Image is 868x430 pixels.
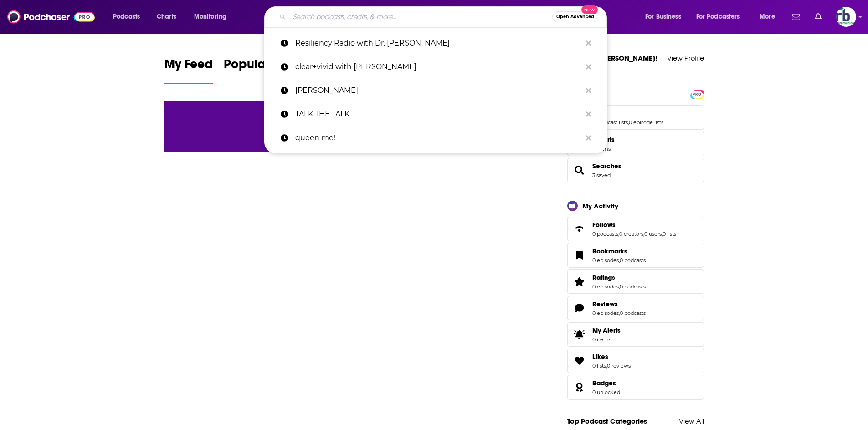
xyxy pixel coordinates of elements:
[570,164,589,177] a: Searches
[570,223,589,235] a: Follows
[696,10,740,23] span: For Podcasters
[592,379,620,387] a: Badges
[592,257,619,263] a: 0 episodes
[663,231,676,237] a: 0 lists
[567,217,704,241] span: Follows
[570,249,589,262] a: Bookmarks
[113,10,140,23] span: Podcasts
[164,56,213,77] span: My Feed
[567,296,704,320] span: Reviews
[836,7,856,27] span: Logged in as johannarb
[753,10,786,24] button: open menu
[606,363,607,369] span: ,
[264,102,607,126] a: TALK THE TALK
[644,231,662,237] a: 0 users
[295,126,581,150] p: queen me!
[592,300,646,308] a: Reviews
[620,257,646,263] a: 0 podcasts
[194,10,226,23] span: Monitoring
[264,31,607,55] a: Resiliency Radio with Dr. [PERSON_NAME]
[570,328,589,341] span: My Alerts
[570,381,589,394] a: Badges
[679,417,704,425] a: View All
[628,119,629,126] span: ,
[592,273,615,282] span: Ratings
[289,10,552,24] input: Search podcasts, credits, & more...
[567,54,657,62] a: Welcome [PERSON_NAME]!
[811,9,825,25] a: Show notifications dropdown
[264,79,607,102] a: [PERSON_NAME]
[264,55,607,79] a: clear+vivid with [PERSON_NAME]
[567,417,647,425] a: Top Podcast Categories
[607,363,631,369] a: 0 reviews
[592,172,611,178] a: 3 saved
[567,105,704,130] span: Lists
[692,91,703,98] span: PRO
[7,8,95,25] img: Podchaser - Follow, Share and Rate Podcasts
[567,243,704,268] span: Bookmarks
[592,363,606,369] a: 0 lists
[570,354,589,367] a: Likes
[264,126,607,150] a: queen me!
[295,102,581,126] p: TALK THE TALK
[592,353,608,361] span: Likes
[619,257,620,263] span: ,
[567,158,704,182] span: Searches
[836,7,856,27] img: User Profile
[592,379,616,387] span: Badges
[556,15,594,19] span: Open Advanced
[188,10,238,24] button: open menu
[592,300,618,308] span: Reviews
[107,10,152,24] button: open menu
[592,221,616,229] span: Follows
[567,349,704,373] span: Likes
[592,336,621,343] span: 0 items
[295,31,581,55] p: Resiliency Radio with Dr. Jill
[592,310,619,316] a: 0 episodes
[692,90,703,97] a: PRO
[224,56,301,77] span: Popular Feed
[570,302,589,314] a: Reviews
[592,283,619,290] a: 0 episodes
[662,231,663,237] span: ,
[619,283,620,290] span: ,
[620,283,646,290] a: 0 podcasts
[592,353,631,361] a: Likes
[224,56,301,84] a: Popular Feed
[788,9,804,25] a: Show notifications dropdown
[618,231,619,237] span: ,
[592,119,628,126] a: 15 podcast lists
[592,326,621,334] span: My Alerts
[619,310,620,316] span: ,
[295,55,581,79] p: clear+vivid with alan alda
[567,269,704,294] span: Ratings
[645,10,681,23] span: For Business
[552,11,598,22] button: Open AdvancedNew
[643,231,644,237] span: ,
[619,231,643,237] a: 0 creators
[760,10,775,23] span: More
[592,221,676,229] a: Follows
[592,273,646,282] a: Ratings
[620,310,646,316] a: 0 podcasts
[151,10,182,24] a: Charts
[592,109,663,117] a: Lists
[836,7,856,27] button: Show profile menu
[582,202,618,210] div: My Activity
[567,322,704,347] a: My Alerts
[570,275,589,288] a: Ratings
[295,79,581,102] p: Bill Newman
[581,5,598,14] span: New
[592,247,627,255] span: Bookmarks
[592,231,618,237] a: 0 podcasts
[592,162,621,170] a: Searches
[629,119,663,126] a: 0 episode lists
[273,6,616,27] div: Search podcasts, credits, & more...
[567,132,704,156] a: Exports
[690,10,753,24] button: open menu
[592,247,646,255] a: Bookmarks
[164,56,213,84] a: My Feed
[667,54,704,62] a: View Profile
